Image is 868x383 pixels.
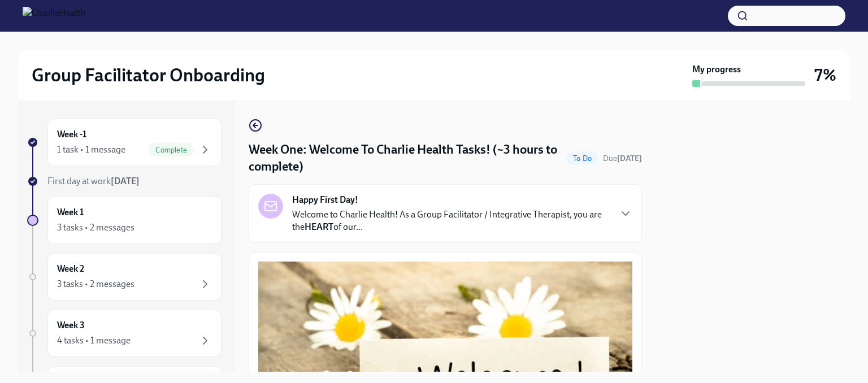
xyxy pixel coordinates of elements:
[32,64,265,86] h2: Group Facilitator Onboarding
[27,119,222,166] a: Week -11 task • 1 messageComplete
[57,128,86,141] h6: Week -1
[57,221,134,234] div: 3 tasks • 2 messages
[292,194,358,206] strong: Happy First Day!
[57,334,131,347] div: 4 tasks • 1 message
[305,221,333,232] strong: HEART
[57,278,134,290] div: 3 tasks • 2 messages
[27,310,222,357] a: Week 34 tasks • 1 message
[57,319,85,332] h6: Week 3
[27,175,222,188] a: First day at work[DATE]
[249,141,562,175] h4: Week One: Welcome To Charlie Health Tasks! (~3 hours to complete)
[47,176,140,186] span: First day at work
[27,253,222,301] a: Week 23 tasks • 2 messages
[27,197,222,244] a: Week 13 tasks • 2 messages
[23,7,85,25] img: CharlieHealth
[111,176,140,186] strong: [DATE]
[603,154,642,163] span: Due
[617,154,642,163] strong: [DATE]
[57,263,84,275] h6: Week 2
[57,143,125,156] div: 1 task • 1 message
[149,146,194,154] span: Complete
[603,153,642,164] span: August 18th, 2025 10:00
[57,206,84,219] h6: Week 1
[814,65,836,85] h3: 7%
[566,154,598,163] span: To Do
[692,63,741,76] strong: My progress
[292,208,610,233] p: Welcome to Charlie Health! As a Group Facilitator / Integrative Therapist, you are the of our...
